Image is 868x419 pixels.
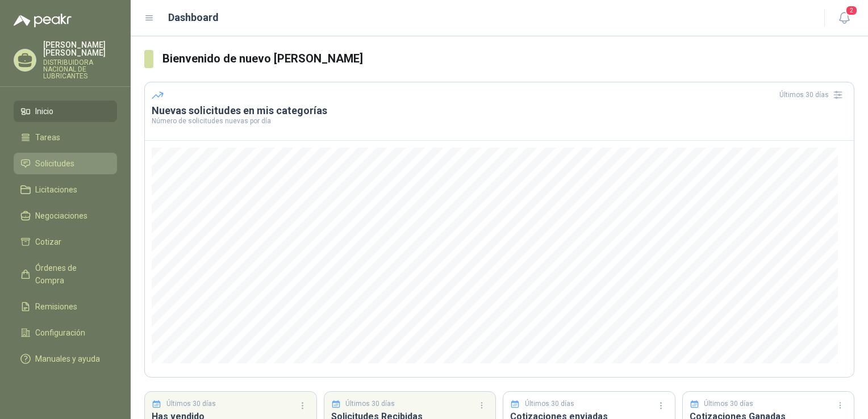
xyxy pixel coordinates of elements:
a: Configuración [14,322,117,343]
span: Inicio [35,105,53,118]
h3: Nuevas solicitudes en mis categorías [152,104,847,118]
p: Últimos 30 días [704,399,753,409]
h1: Dashboard [168,10,219,26]
a: Cotizar [14,231,117,253]
a: Tareas [14,127,117,148]
button: 2 [834,8,854,28]
span: Remisiones [35,300,77,313]
h3: Bienvenido de nuevo [PERSON_NAME] [162,50,854,68]
a: Licitaciones [14,179,117,200]
div: Últimos 30 días [779,86,847,104]
span: Negociaciones [35,209,87,222]
p: Últimos 30 días [525,399,574,409]
span: 2 [845,5,858,16]
p: Últimos 30 días [345,399,395,409]
img: Logo peakr [14,14,72,27]
p: DISTRIBUIDORA NACIONAL DE LUBRICANTES [43,59,117,79]
p: [PERSON_NAME] [PERSON_NAME] [43,41,117,57]
a: Negociaciones [14,205,117,227]
a: Inicio [14,100,117,122]
a: Solicitudes [14,153,117,174]
a: Órdenes de Compra [14,257,117,291]
a: Remisiones [14,296,117,317]
span: Licitaciones [35,183,77,196]
span: Tareas [35,131,60,144]
span: Cotizar [35,236,61,248]
span: Órdenes de Compra [35,262,106,287]
span: Configuración [35,326,85,339]
p: Número de solicitudes nuevas por día [152,118,847,124]
p: Últimos 30 días [166,399,216,409]
span: Manuales y ayuda [35,353,100,365]
a: Manuales y ayuda [14,348,117,370]
span: Solicitudes [35,157,74,170]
